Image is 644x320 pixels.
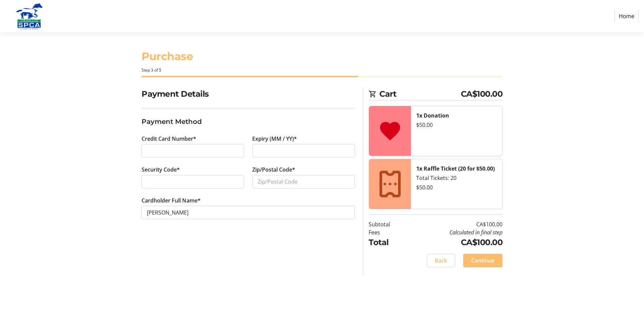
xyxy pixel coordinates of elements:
[369,220,407,228] td: Subtotal
[407,220,502,228] td: CA$100.00
[252,166,295,174] label: Zip/Postal Code*
[142,88,355,100] h2: Payment Details
[142,196,201,204] label: Cardholder Full Name*
[416,183,497,191] div: $50.00
[142,135,196,143] label: Credit Card Number*
[5,3,53,30] img: Alberta SPCA's Logo
[142,206,355,219] input: Card Holder Name
[147,147,239,155] iframe: Secure card number input frame
[142,166,180,174] label: Security Code*
[416,112,449,119] strong: 1x Donation
[147,178,239,186] iframe: Secure CVC input frame
[142,67,502,73] div: Step 3 of 5
[416,121,497,129] div: $50.00
[471,257,494,265] span: Continue
[252,175,355,188] input: Zip/Postal Code
[252,135,297,143] label: Expiry (MM / YY)*
[416,165,495,172] strong: 1x Raffle Ticket (20 for $50.00)
[416,174,497,182] div: Total Tickets: 20
[461,88,503,100] span: CA$100.00
[369,236,407,248] td: Total
[614,10,639,22] a: Home
[142,117,355,127] h3: Payment Method
[369,228,407,236] td: Fees
[435,257,447,265] span: Back
[258,147,350,155] iframe: Secure expiration date input frame
[463,254,502,267] button: Continue
[142,48,502,64] h1: Purchase
[427,254,455,267] button: Back
[407,236,502,248] td: CA$100.00
[407,228,502,236] td: Calculated in final step
[379,88,461,100] span: Cart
